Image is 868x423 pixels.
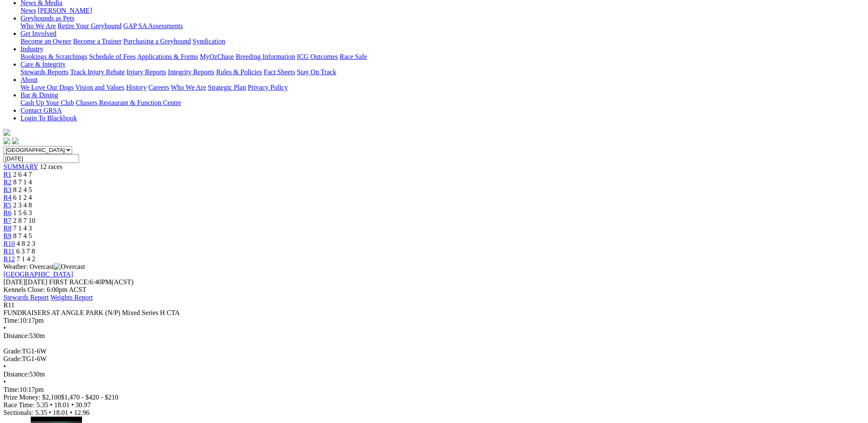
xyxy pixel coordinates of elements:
[38,7,92,14] a: [PERSON_NAME]
[3,154,79,163] input: Select date
[3,347,22,355] span: Grade:
[3,386,20,393] span: Time:
[3,201,12,209] span: R5
[3,278,47,286] span: [DATE]
[54,401,70,408] span: 18.01
[50,401,53,408] span: •
[13,217,35,224] span: 2 8 7 10
[3,332,865,340] div: 530m
[71,401,74,408] span: •
[3,209,12,216] a: R6
[3,171,12,178] a: R1
[264,68,295,76] a: Fact Sheets
[13,225,32,232] span: 7 1 4 3
[3,194,12,201] a: R4
[3,263,85,270] span: Weather: Overcast
[20,38,71,45] a: Become an Owner
[12,137,19,144] img: twitter.svg
[3,363,6,370] span: •
[168,68,214,76] a: Integrity Reports
[3,370,865,378] div: 530m
[20,68,68,76] a: Stewards Reports
[3,225,12,232] span: R8
[20,68,865,76] div: Care & Integrity
[3,255,15,263] a: R12
[3,355,22,362] span: Grade:
[89,53,135,60] a: Schedule of Fees
[53,409,68,416] span: 18.01
[137,53,198,60] a: Applications & Forms
[3,394,865,401] div: Prize Money: $2,100
[3,386,865,394] div: 10:17pm
[16,248,35,255] span: 6 3 7 8
[216,68,262,76] a: Rules & Policies
[3,324,6,332] span: •
[3,347,865,355] div: TG1-6W
[20,107,61,114] a: Contact GRSA
[20,99,74,106] a: Cash Up Your Club
[49,409,51,416] span: •
[3,232,12,239] a: R9
[3,271,73,278] a: [GEOGRAPHIC_DATA]
[40,163,62,170] span: 12 races
[13,178,32,186] span: 8 7 1 4
[3,217,12,224] a: R7
[3,248,15,255] a: R11
[20,53,865,61] div: Industry
[76,401,91,408] span: 30.97
[20,114,77,122] a: Login To Blackbook
[3,186,12,193] a: R3
[20,22,56,29] a: Who We Are
[236,53,295,60] a: Breeding Information
[20,53,87,60] a: Bookings & Scratchings
[58,22,122,29] a: Retire Your Greyhound
[20,84,73,91] a: We Love Our Dogs
[13,232,32,239] span: 8 7 4 5
[3,309,865,317] div: FUNDRAISERS AT ANGLE PARK (N/P) Mixed Series H CTA
[20,84,865,91] div: About
[17,255,35,263] span: 7 1 4 2
[49,278,89,286] span: FIRST RACE:
[20,61,66,68] a: Care & Integrity
[3,370,29,378] span: Distance:
[123,38,191,45] a: Purchasing a Greyhound
[171,84,206,91] a: Who We Are
[20,99,865,107] div: Bar & Dining
[20,45,43,53] a: Industry
[3,240,15,247] a: R10
[3,401,35,408] span: Race Time:
[70,68,125,76] a: Track Injury Rebate
[148,84,169,91] a: Careers
[61,394,119,401] span: $1,470 - $420 - $210
[20,15,74,22] a: Greyhounds as Pets
[13,209,32,216] span: 1 5 6 3
[13,186,32,193] span: 8 2 4 5
[36,401,48,408] span: 5.35
[20,30,56,37] a: Get Involved
[3,317,865,324] div: 10:17pm
[208,84,246,91] a: Strategic Plan
[248,84,288,91] a: Privacy Policy
[20,76,38,83] a: About
[3,163,38,170] a: SUMMARY
[297,53,338,60] a: ICG Outcomes
[20,38,865,45] div: Get Involved
[126,68,166,76] a: Injury Reports
[50,294,93,301] a: Weights Report
[35,409,47,416] span: 5.35
[3,332,29,339] span: Distance:
[13,201,32,209] span: 2 3 4 8
[13,171,32,178] span: 2 6 4 7
[73,38,122,45] a: Become a Trainer
[20,91,58,99] a: Bar & Dining
[193,38,225,45] a: Syndication
[3,178,12,186] a: R2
